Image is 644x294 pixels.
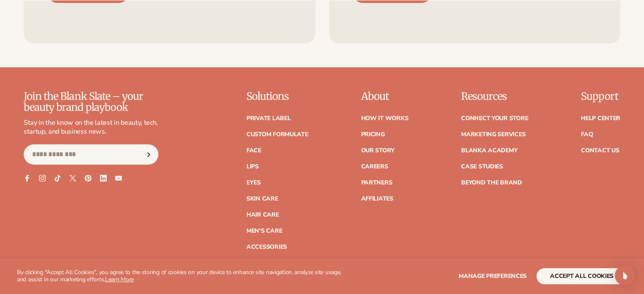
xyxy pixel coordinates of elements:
button: Manage preferences [459,268,527,284]
a: Men's Care [246,228,282,234]
p: Solutions [246,91,308,102]
p: Stay in the know on the latest in beauty, tech, startup, and business news. [24,118,158,136]
a: Custom formulate [246,132,308,137]
a: Face [246,148,261,154]
p: About [361,91,408,102]
div: Open Intercom Messenger [615,265,635,286]
a: Pricing [361,132,384,137]
p: Support [581,91,620,102]
a: Blanka Academy [461,148,517,154]
a: Beyond the brand [461,180,522,186]
a: Affiliates [361,196,393,202]
a: Contact Us [581,148,619,154]
a: Help Center [581,115,620,121]
p: Join the Blank Slate – your beauty brand playbook [24,91,158,113]
a: Hair Care [246,212,279,218]
a: Eyes [246,180,261,186]
span: Manage preferences [459,272,527,280]
a: Private label [246,115,290,121]
a: Connect your store [461,115,528,121]
a: Learn More [105,275,134,283]
a: Skin Care [246,196,278,202]
a: Marketing services [461,132,525,137]
a: Partners [361,180,392,186]
button: Subscribe [139,144,158,165]
a: Case Studies [461,164,503,170]
p: By clicking "Accept All Cookies", you agree to the storing of cookies on your device to enhance s... [17,269,351,283]
button: accept all cookies [536,268,627,284]
a: Accessories [246,244,287,250]
a: FAQ [581,132,593,137]
a: How It Works [361,115,408,121]
a: Careers [361,164,388,170]
a: Lips [246,164,259,170]
a: Our Story [361,148,394,154]
p: Resources [461,91,528,102]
